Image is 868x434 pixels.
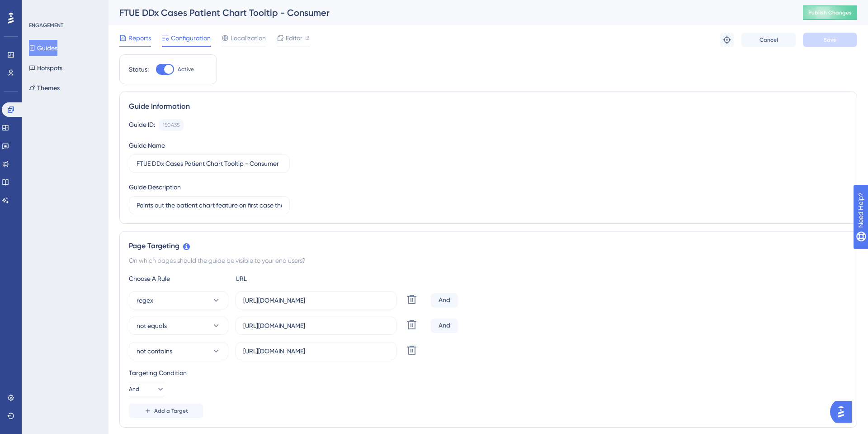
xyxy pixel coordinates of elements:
[431,293,458,308] div: And
[808,9,852,16] span: Publish Changes
[243,346,389,356] input: yourwebsite.com/path
[129,342,228,360] button: not contains
[21,2,57,13] span: Need Help?
[741,33,796,47] button: Cancel
[129,255,848,266] div: On which pages should the guide be visible to your end users?
[154,407,188,415] span: Add a Target
[129,64,149,75] div: Status:
[243,295,389,305] input: yourwebsite.com/path
[29,22,63,29] div: ENGAGEMENT
[803,33,857,47] button: Save
[824,36,836,43] span: Save
[128,33,151,43] span: Reports
[129,367,848,378] div: Targeting Condition
[137,295,153,306] span: regex
[129,119,155,131] div: Guide ID:
[137,200,282,210] input: Type your Guide’s Description here
[178,66,194,73] span: Active
[129,140,165,151] div: Guide Name
[137,320,167,331] span: not equals
[243,321,389,331] input: yourwebsite.com/path
[129,317,228,335] button: not equals
[286,33,302,43] span: Editor
[137,346,172,357] span: not contains
[236,273,335,284] div: URL
[129,241,848,251] div: Page Targeting
[29,60,62,76] button: Hotspots
[29,40,57,56] button: Guides
[431,318,458,333] div: And
[163,121,179,129] div: 150435
[129,101,848,112] div: Guide Information
[129,182,181,193] div: Guide Description
[830,398,857,425] iframe: UserGuiding AI Assistant Launcher
[129,404,203,418] button: Add a Target
[119,6,780,19] div: FTUE DDx Cases Patient Chart Tooltip - Consumer
[137,159,282,169] input: Type your Guide’s Name here
[129,291,228,309] button: regex
[759,36,778,43] span: Cancel
[129,273,228,284] div: Choose A Rule
[129,386,139,393] span: And
[803,5,857,20] button: Publish Changes
[171,33,211,43] span: Configuration
[29,80,60,96] button: Themes
[231,33,266,43] span: Localization
[129,382,165,396] button: And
